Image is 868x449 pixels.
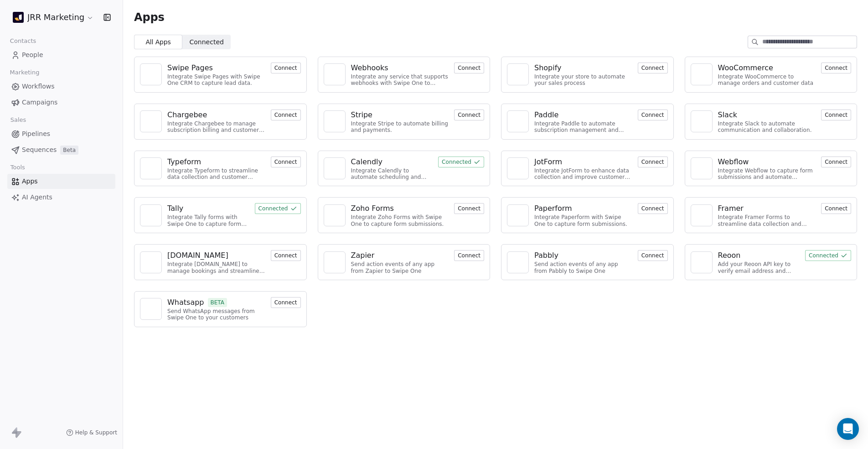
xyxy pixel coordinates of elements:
[167,203,183,214] div: Tally
[22,98,57,107] span: Campaigns
[534,203,572,214] div: Paperform
[454,110,484,120] button: Connect
[7,95,115,110] a: Campaigns
[534,157,562,167] div: JotForm
[805,250,851,261] button: Connected
[638,250,668,261] button: Connect
[638,63,668,72] a: Connect
[534,250,558,261] div: Pabbly
[507,63,529,85] a: NA
[271,63,301,73] button: Connect
[534,250,632,261] a: Pabbly
[718,157,749,167] div: Webflow
[7,174,115,189] a: Apps
[60,146,78,155] span: Beta
[821,157,851,166] a: Connect
[507,110,529,132] a: NA
[167,250,228,261] div: [DOMAIN_NAME]
[718,261,800,274] div: Add your Reoon API key to verify email address and reduce bounces
[6,161,29,174] span: Tools
[691,251,713,273] a: NA
[22,82,55,91] span: Workflows
[718,110,737,120] div: Slack
[22,193,52,202] span: AI Agents
[454,204,484,213] a: Connect
[695,209,708,222] img: NA
[638,251,668,260] a: Connect
[167,63,265,73] a: Swipe Pages
[438,157,484,166] a: Connected
[167,250,265,261] a: [DOMAIN_NAME]
[718,250,741,261] div: Reoon
[507,204,529,226] a: NA
[328,115,341,128] img: NA
[144,256,158,269] img: NA
[271,110,301,119] a: Connect
[7,47,115,63] a: People
[11,10,96,25] button: JRR Marketing
[271,250,301,261] button: Connect
[6,34,40,48] span: Contacts
[534,261,632,274] div: Send action events of any app from Pabbly to Swipe One
[821,157,851,167] button: Connect
[507,157,529,179] a: NA
[208,298,227,307] span: BETA
[13,12,24,23] img: JRR%20Marketing%20Black%20Icon.png
[718,203,744,214] div: Framer
[718,63,816,73] a: WooCommerce
[454,250,484,261] button: Connect
[6,113,30,127] span: Sales
[511,209,525,222] img: NA
[167,308,265,321] div: Send WhatsApp messages from Swipe One to your customers
[718,157,816,167] a: Webflow
[351,63,449,73] a: Webhooks
[167,110,265,120] a: Chargebee
[534,214,632,227] div: Integrate Paperform with Swipe One to capture form submissions.
[167,261,265,274] div: Integrate [DOMAIN_NAME] to manage bookings and streamline scheduling.
[534,157,632,167] a: JotForm
[167,297,204,308] div: Whatsapp
[718,110,816,120] a: Slack
[255,204,301,213] a: Connected
[22,129,50,139] span: Pipelines
[691,110,713,132] a: NA
[821,63,851,72] a: Connect
[324,204,346,226] a: NA
[66,429,117,436] a: Help & Support
[638,157,668,166] a: Connect
[351,110,372,120] div: Stripe
[351,203,449,214] a: Zoho Forms
[167,214,249,227] div: Integrate Tally forms with Swipe One to capture form data.
[691,204,713,226] a: NA
[324,110,346,132] a: NA
[167,297,265,308] a: WhatsappBETA
[271,297,301,308] button: Connect
[638,157,668,167] button: Connect
[638,63,668,73] button: Connect
[167,157,265,167] a: Typeform
[167,63,213,73] div: Swipe Pages
[821,204,851,213] a: Connect
[140,63,162,85] a: NA
[821,110,851,120] button: Connect
[638,110,668,119] a: Connect
[328,68,341,81] img: NA
[324,157,346,179] a: NA
[718,250,800,261] a: Reoon
[638,203,668,214] button: Connect
[691,63,713,85] a: NA
[695,115,708,128] img: NA
[271,157,301,166] a: Connect
[821,110,851,119] a: Connect
[507,251,529,273] a: NA
[351,250,375,261] div: Zapier
[351,261,449,274] div: Send action events of any app from Zapier to Swipe One
[534,63,632,73] a: Shopify
[6,66,43,79] span: Marketing
[75,429,117,436] span: Help & Support
[638,110,668,120] button: Connect
[140,204,162,226] a: NA
[351,203,394,214] div: Zoho Forms
[328,162,341,175] img: NA
[534,110,558,120] div: Paddle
